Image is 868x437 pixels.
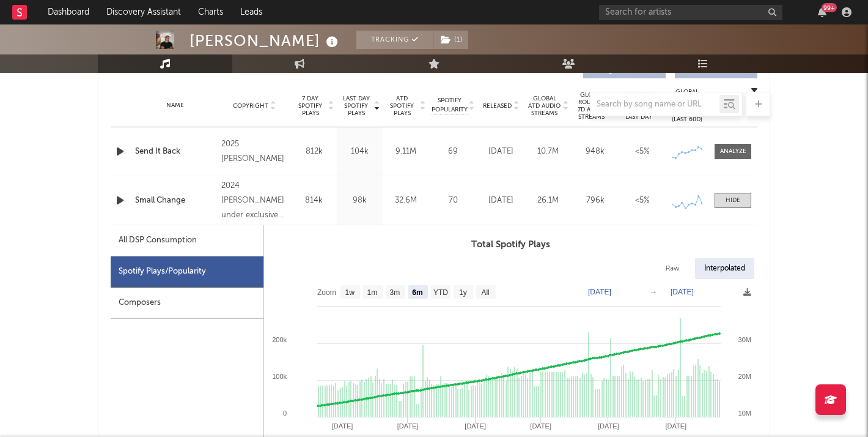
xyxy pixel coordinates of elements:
div: Composers [111,288,263,319]
text: 200k [272,336,287,343]
div: Spotify Plays/Popularity [111,256,263,288]
text: YTD [433,288,448,297]
div: 948k [575,146,616,158]
div: 10.7M [528,146,568,158]
text: [DATE] [598,422,619,430]
div: <5% [622,146,663,158]
div: [DATE] [480,195,521,207]
text: All [481,288,489,297]
div: Raw [657,258,689,279]
div: 26.1M [528,195,568,207]
div: 796k [575,195,616,207]
div: All DSP Consumption [111,225,263,256]
text: Zoom [317,288,336,297]
div: 98k [340,195,380,207]
div: [DATE] [480,146,521,158]
button: Tracking [356,31,433,49]
text: [DATE] [671,288,694,296]
text: [DATE] [588,288,611,296]
text: 1w [345,288,355,297]
text: → [650,288,657,296]
text: [DATE] [666,422,687,430]
div: 814k [294,195,334,207]
button: (1) [433,31,468,49]
button: 99+ [818,7,826,17]
text: [DATE] [530,422,551,430]
span: ( 1 ) [433,31,469,49]
text: [DATE] [397,422,419,430]
text: 0 [283,409,287,417]
div: 32.6M [386,195,425,207]
text: 6m [412,288,422,297]
div: 2025 [PERSON_NAME] [221,137,288,166]
a: Small Change [135,195,215,207]
div: 99 + [822,3,837,12]
span: Estimated % Playlist Streams Last Day [622,91,655,121]
text: [DATE] [332,422,353,430]
text: 10M [738,409,751,417]
div: Global Streaming Trend (Last 60D) [669,88,705,124]
text: 30M [738,336,751,343]
div: [PERSON_NAME] [189,31,341,51]
text: [DATE] [465,422,486,430]
div: Interpolated [695,258,754,279]
div: 69 [432,146,474,158]
div: 2024 [PERSON_NAME] under exclusive licence to Mandatory Music [221,179,288,223]
h3: Total Spotify Plays [264,237,757,252]
div: 70 [432,195,474,207]
text: 1y [459,288,467,297]
div: All DSP Consumption [119,233,197,248]
input: Search by song name or URL [590,100,719,110]
div: 104k [340,146,380,158]
text: 20M [738,373,751,380]
div: <5% [622,195,663,207]
text: 3m [390,288,400,297]
text: 100k [272,373,287,380]
text: 1m [367,288,378,297]
div: 812k [294,146,334,158]
a: Send It Back [135,146,215,158]
input: Search for artists [599,5,782,20]
div: 9.11M [386,146,425,158]
span: Global Rolling 7D Audio Streams [575,91,608,121]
